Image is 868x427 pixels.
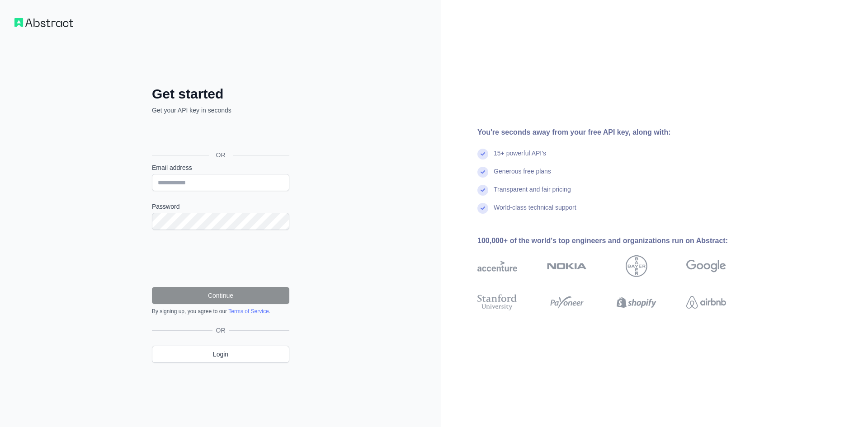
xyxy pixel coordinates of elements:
[152,287,289,304] button: Continue
[617,292,656,312] img: shopify
[212,326,229,335] span: OR
[152,106,289,115] p: Get your API key in seconds
[477,292,517,312] img: stanford university
[494,185,571,203] div: Transparent and fair pricing
[547,292,587,312] img: payoneer
[494,203,576,221] div: World-class technical support
[147,125,292,145] iframe: Sign in with Google Button
[477,235,755,246] div: 100,000+ of the world's top engineers and organizations run on Abstract:
[14,18,73,27] img: Workflow
[152,308,289,315] div: By signing up, you agree to our .
[477,149,488,160] img: check mark
[547,255,587,277] img: nokia
[152,241,289,276] iframe: reCAPTCHA
[228,308,269,314] a: Terms of Service
[152,202,289,211] label: Password
[686,292,726,312] img: airbnb
[477,255,517,277] img: accenture
[686,255,726,277] img: google
[477,127,755,138] div: You're seconds away from your free API key, along with:
[494,167,551,185] div: Generous free plans
[494,149,546,167] div: 15+ powerful API's
[477,167,488,178] img: check mark
[152,163,289,172] label: Email address
[477,203,488,214] img: check mark
[152,86,289,102] h2: Get started
[626,255,647,277] img: bayer
[209,150,233,160] span: OR
[152,346,289,363] a: Login
[477,185,488,196] img: check mark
